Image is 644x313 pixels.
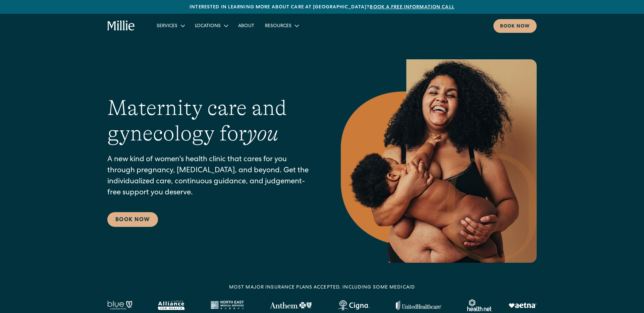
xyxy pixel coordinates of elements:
[500,23,530,30] div: Book now
[341,59,537,263] img: Smiling mother with her baby in arms, celebrating body positivity and the nurturing bond of postp...
[396,301,441,310] img: United Healthcare logo
[233,20,260,31] a: About
[247,121,278,145] em: you
[210,301,244,310] img: North East Medical Services logo
[229,284,415,291] div: MOST MAJOR INSURANCE PLANS ACCEPTED, INCLUDING some MEDICAID
[265,23,291,30] div: Resources
[467,299,492,311] img: Healthnet logo
[107,154,314,199] p: A new kind of women's health clinic that cares for you through pregnancy, [MEDICAL_DATA], and bey...
[270,302,312,309] img: Anthem Logo
[107,301,132,310] img: Blue California logo
[337,300,370,311] img: Cigna logo
[195,23,221,30] div: Locations
[107,20,135,31] a: home
[370,5,454,10] a: Book a free information call
[151,20,190,31] div: Services
[107,212,158,227] a: Book Now
[107,95,314,147] h1: Maternity care and gynecology for
[508,303,537,308] img: Aetna logo
[190,20,233,31] div: Locations
[158,301,184,310] img: Alameda Alliance logo
[157,23,177,30] div: Services
[260,20,304,31] div: Resources
[493,19,537,33] a: Book now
